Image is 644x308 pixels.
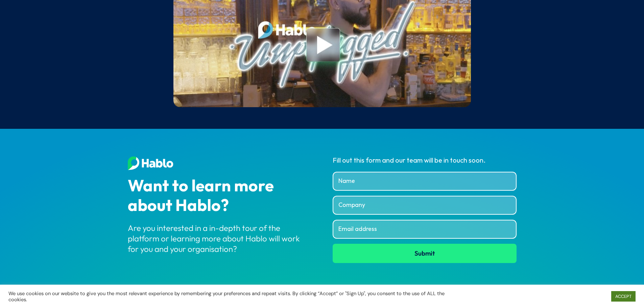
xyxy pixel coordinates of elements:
div: Are you interested in a in-depth tour of the platform or learning more about Hablo will work for ... [128,223,311,255]
a: ACCEPT [611,291,636,302]
input: Name [333,172,516,191]
button: Submit [333,244,516,263]
input: Email address [333,220,516,239]
div: Want to learn more about Hablo? [128,177,311,216]
div: Fill out this form and our team will be in touch soon. [333,156,516,165]
div: We use cookies on our website to give you the most relevant experience by remembering your prefer... [8,290,448,303]
img: Hablo Footer Logo White [128,156,173,170]
input: Company [333,196,516,215]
